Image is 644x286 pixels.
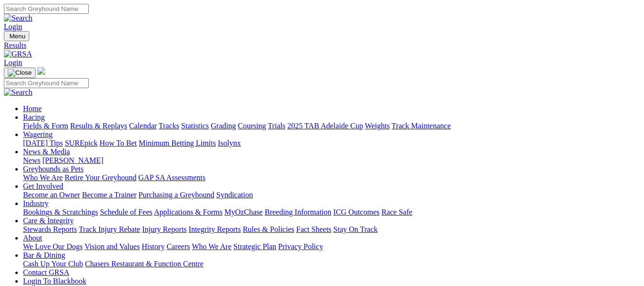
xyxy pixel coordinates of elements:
a: Stay On Track [333,225,377,233]
a: Stewards Reports [23,225,77,233]
a: Track Maintenance [392,122,451,130]
a: Integrity Reports [188,225,241,233]
a: Careers [166,242,190,251]
a: Who We Are [192,242,232,251]
a: [PERSON_NAME] [42,156,103,164]
a: GAP SA Assessments [139,173,206,182]
img: logo-grsa-white.png [37,67,45,75]
input: Search [4,78,89,88]
a: Strategic Plan [234,242,276,251]
a: Calendar [129,122,157,130]
div: Industry [23,208,640,217]
a: Chasers Restaurant & Function Centre [85,260,203,268]
a: Home [23,104,42,113]
a: News & Media [23,148,70,156]
a: Become an Owner [23,191,80,199]
a: Vision and Values [84,242,140,251]
a: Industry [23,199,48,207]
div: Greyhounds as Pets [23,173,640,182]
img: Close [8,69,32,77]
a: SUREpick [65,139,97,147]
a: Wagering [23,130,53,138]
a: Breeding Information [265,208,331,216]
a: Bar & Dining [23,251,65,259]
a: Greyhounds as Pets [23,165,83,173]
a: Statistics [181,122,209,130]
a: Trials [268,122,285,130]
a: Login [4,23,22,31]
a: Results & Replays [70,122,127,130]
a: We Love Our Dogs [23,242,82,251]
a: Tracks [159,122,179,130]
img: Search [4,88,33,97]
a: Get Involved [23,182,63,190]
span: Menu [10,33,25,40]
a: Care & Integrity [23,217,74,225]
a: 2025 TAB Adelaide Cup [287,122,363,130]
a: Fact Sheets [296,225,331,233]
img: GRSA [4,50,32,58]
a: Login [4,58,22,67]
a: Grading [211,122,236,130]
a: Weights [365,122,390,130]
a: Privacy Policy [278,242,323,251]
a: News [23,156,40,164]
a: Purchasing a Greyhound [139,191,214,199]
a: Cash Up Your Club [23,260,83,268]
a: Who We Are [23,173,63,182]
div: Bar & Dining [23,260,640,268]
a: History [141,242,164,251]
a: Coursing [238,122,266,130]
input: Search [4,4,89,14]
a: Rules & Policies [243,225,294,233]
a: Injury Reports [142,225,187,233]
a: Contact GRSA [23,268,69,276]
a: MyOzChase [224,208,263,216]
a: Schedule of Fees [100,208,152,216]
button: Toggle navigation [4,68,35,78]
div: News & Media [23,156,640,165]
a: Bookings & Scratchings [23,208,98,216]
a: Login To Blackbook [23,277,86,285]
a: ICG Outcomes [333,208,379,216]
div: Racing [23,122,640,130]
a: Syndication [216,191,253,199]
a: Retire Your Greyhound [65,173,137,182]
a: Isolynx [218,139,241,147]
div: Get Involved [23,191,640,199]
a: [DATE] Tips [23,139,63,147]
a: Track Injury Rebate [79,225,140,233]
div: About [23,242,640,251]
a: Minimum Betting Limits [139,139,216,147]
a: Race Safe [381,208,412,216]
a: Racing [23,113,45,121]
div: Wagering [23,139,640,148]
a: Become a Trainer [82,191,137,199]
a: How To Bet [100,139,137,147]
a: Applications & Forms [154,208,222,216]
button: Toggle navigation [4,31,29,41]
a: About [23,234,42,242]
img: Search [4,14,33,23]
a: Results [4,41,640,50]
div: Care & Integrity [23,225,640,234]
a: Fields & Form [23,122,68,130]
